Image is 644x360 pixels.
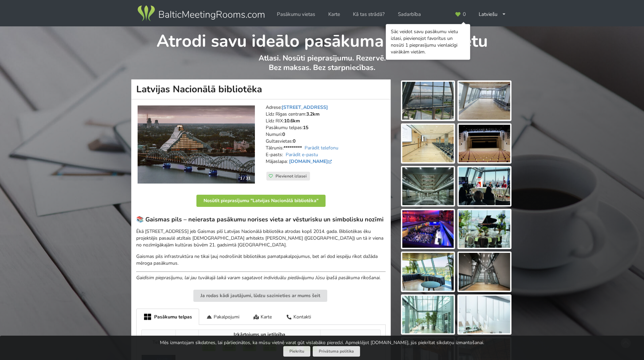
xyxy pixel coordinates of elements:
[402,296,454,334] img: Latvijas Nacionālā bibliotēka | Rīga | Pasākumu vieta - galerijas bilde
[348,8,389,21] a: Kā tas strādā?
[313,346,360,357] a: Privātuma politika
[132,26,512,52] h1: Atrodi savu ideālo pasākuma norises vietu
[132,53,512,79] p: Atlasi. Nosūti pieprasījumu. Rezervē. Bez maksas. Bez starpniecības.
[136,253,386,267] p: Gaismas pils infrastruktūra ne tikai ļauj nodrošināt bibliotēkas pamatpakalpojumus, bet arī dod i...
[463,12,466,17] span: 0
[283,346,310,357] button: Piekrītu
[402,210,454,248] img: Latvijas Nacionālā bibliotēka | Rīga | Pasākumu vieta - galerijas bilde
[266,104,386,172] address: Adrese: Līdz Rīgas centram: Līdz RIX: Pasākumu telpas: Numuri: Gultasvietas: Tālrunis: E-pasts: M...
[279,309,318,325] div: Kontakti
[138,105,255,184] img: Konferenču centrs | Rīga | Latvijas Nacionālā bibliotēka
[459,167,510,205] img: Latvijas Nacionālā bibliotēka | Rīga | Pasākumu vieta - galerijas bilde
[306,111,319,117] strong: 3.2km
[175,330,198,355] th: Platība
[393,8,426,21] a: Sadarbība
[324,8,345,21] a: Karte
[286,151,318,158] a: Parādīt e-pastu
[246,309,279,325] div: Karte
[193,290,327,302] button: Ja rodas kādi jautājumi, lūdzu sazinieties ar mums šeit
[391,28,465,55] div: Sāc veidot savu pasākumu vietu izlasi, pievienojot favorītus un nosūti 1 pieprasījumu vienlaicīgi...
[136,4,266,23] img: Baltic Meeting Rooms
[136,309,199,325] div: Pasākumu telpas
[402,82,454,120] img: Latvijas Nacionālā bibliotēka | Rīga | Pasākumu vieta - galerijas bilde
[289,158,333,165] a: [DOMAIN_NAME]
[136,274,381,281] em: Gaidīsim pieprasījumu, lai jau tuvākajā laikā varam sagatavot individuālu piedāvājumu Jūsu īpašā ...
[276,173,307,179] span: Pievienot izlasei
[305,145,338,151] a: Parādīt telefonu
[282,104,328,111] a: [STREET_ADDRESS]
[136,216,386,223] h3: 📚 Gaismas pils – neierasta pasākumu norises vieta ar vēsturisku un simbolisku nozīmi
[136,228,386,248] p: Ēkā [STREET_ADDRESS] jeb Gaismas pilī Latvijas Nacionālā bibliotēka atrodas kopš 2014. gada. Bibl...
[142,330,175,355] th: Telpa
[459,210,510,248] img: Latvijas Nacionālā bibliotēka | Rīga | Pasākumu vieta - galerijas bilde
[198,330,320,340] th: Izkārtojums un ietilpība
[402,167,454,205] img: Latvijas Nacionālā bibliotēka | Rīga | Pasākumu vieta - galerijas bilde
[303,124,308,131] strong: 15
[474,8,511,21] div: Latviešu
[459,253,510,291] img: Latvijas Nacionālā bibliotēka | Rīga | Pasākumu vieta - galerijas bilde
[459,296,510,334] img: Latvijas Nacionālā bibliotēka | Rīga | Pasākumu vieta - galerijas bilde
[402,125,454,163] img: Latvijas Nacionālā bibliotēka | Rīga | Pasākumu vieta - galerijas bilde
[459,82,510,120] img: Latvijas Nacionālā bibliotēka | Rīga | Pasākumu vieta - galerijas bilde
[196,195,326,207] button: Nosūtīt pieprasījumu "Latvijas Nacionālā bibliotēka"
[293,138,295,144] strong: 0
[236,173,255,183] div: 1 / 31
[131,79,391,99] h1: Latvijas Nacionālā bibliotēka
[199,309,246,325] div: Pakalpojumi
[320,330,380,355] th: Aprīkojums un galerija
[282,131,285,138] strong: 0
[402,253,454,291] img: Latvijas Nacionālā bibliotēka | Rīga | Pasākumu vieta - galerijas bilde
[284,118,300,124] strong: 10.6km
[272,8,320,21] a: Pasākumu vietas
[138,105,255,184] a: Konferenču centrs | Rīga | Latvijas Nacionālā bibliotēka 1 / 31
[459,125,510,163] img: Latvijas Nacionālā bibliotēka | Rīga | Pasākumu vieta - galerijas bilde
